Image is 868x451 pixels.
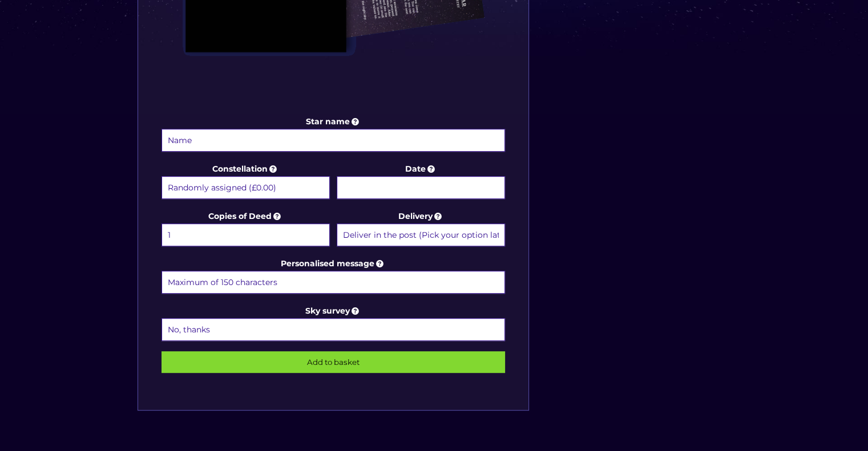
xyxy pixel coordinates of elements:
[162,209,330,248] label: Copies of Deed
[337,176,505,199] input: Date
[162,224,330,246] select: Copies of Deed
[162,115,506,153] label: Star name
[162,176,330,199] select: Constellation
[305,306,361,316] a: Sky survey
[162,257,506,295] label: Personalised message
[337,209,505,248] label: Delivery
[337,224,505,246] select: Delivery
[162,271,506,294] input: Personalised message
[162,318,506,341] select: Sky survey
[337,162,505,201] label: Date
[162,162,330,201] label: Constellation
[162,351,506,373] input: Add to basket
[162,129,506,152] input: Star name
